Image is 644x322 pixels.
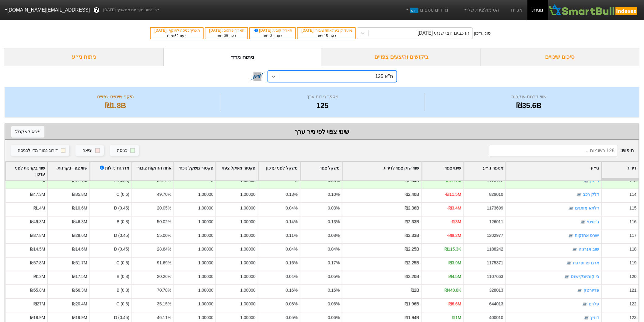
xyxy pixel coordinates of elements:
[209,28,222,33] span: [DATE]
[75,145,104,156] button: יציאה
[575,233,599,238] a: ישרס אחזקות
[89,285,131,298] div: B (0.8)
[461,4,502,16] a: הסימולציות שלי
[89,189,131,202] div: C (0.6)
[198,246,213,253] div: 1.00000
[198,260,213,266] div: 1.00000
[405,233,419,239] div: ₪2.33B
[487,260,503,266] div: 1175371
[589,302,599,307] a: פלרם
[72,274,87,280] div: ₪17.5M
[446,178,461,184] div: ₪17.7M
[575,206,599,211] a: דלתא מותגים
[72,178,87,184] div: ₪17.7M
[157,191,171,198] div: 49.70%
[157,287,171,294] div: 70.78%
[157,274,171,280] div: 20.26%
[286,191,298,198] div: 0.13%
[590,316,599,320] a: דוניץ
[222,100,423,111] div: 125
[11,127,633,136] div: שינוי צפוי לפי נייר ערך
[328,178,340,184] div: 0.05%
[301,28,314,33] span: [DATE]
[452,315,461,321] div: ₪1M
[240,260,255,266] div: 1.00000
[405,178,419,184] div: ₪2.54B
[6,162,47,181] div: Toggle SortBy
[583,315,590,321] img: tase link
[445,287,461,294] div: ₪448.8K
[405,315,419,321] div: ₪1.94B
[117,147,127,154] div: כניסה
[573,261,599,266] a: ארגו פרופרטיז
[587,220,600,225] a: ג'י סיטי
[89,243,131,257] div: D (0.45)
[286,274,298,280] div: 0.04%
[240,205,255,212] div: 1.00000
[572,247,578,253] img: tase link
[157,315,171,321] div: 46.11%
[198,274,213,280] div: 1.00000
[30,246,45,253] div: ₪14.5M
[447,205,461,212] div: -₪3.4M
[198,205,213,212] div: 1.00000
[301,33,352,39] div: בעוד ימים
[328,287,340,294] div: 0.16%
[630,178,637,184] div: 113
[328,246,340,253] div: 0.04%
[422,162,464,181] div: Toggle SortBy
[174,34,178,38] span: 52
[208,33,244,39] div: בעוד ימים
[630,205,637,212] div: 115
[630,233,637,239] div: 117
[489,191,503,198] div: 829010
[48,162,89,181] div: Toggle SortBy
[566,261,572,267] img: tase link
[174,162,215,181] div: Toggle SortBy
[258,162,300,181] div: Toggle SortBy
[132,162,173,181] div: Toggle SortBy
[154,28,167,33] span: [DATE]
[328,233,340,239] div: 0.08%
[375,73,393,80] div: ת''א 125
[322,48,481,66] div: ביקושים והיצעים צפויים
[240,219,255,225] div: 1.00000
[564,274,570,280] img: tase link
[163,48,322,66] div: ניתוח מדד
[198,287,213,294] div: 1.00000
[300,162,342,181] div: Toggle SortBy
[464,162,506,181] div: Toggle SortBy
[30,219,45,225] div: ₪49.3M
[11,145,69,156] button: דירוג נמוך מדי לכניסה
[72,301,87,307] div: ₪20.4M
[286,315,298,321] div: 0.05%
[286,219,298,225] div: 0.14%
[584,288,599,293] a: פריורטק
[157,178,171,184] div: 39.72%
[583,192,599,197] a: דלק רכב
[30,233,45,239] div: ₪37.8M
[5,48,163,66] div: ניתוח ני״ע
[216,162,257,181] div: Toggle SortBy
[95,6,98,14] span: ?
[328,191,340,198] div: 0.10%
[630,274,637,280] div: 120
[487,233,503,239] div: 1202977
[198,219,213,225] div: 1.00000
[198,301,213,307] div: 1.00000
[405,191,419,198] div: ₪2.40B
[405,205,419,212] div: ₪2.36B
[72,233,87,239] div: ₪28.6M
[324,34,328,38] span: 15
[411,287,419,294] div: ₪2B
[602,162,639,181] div: Toggle SortBy
[489,145,618,156] input: 128 רשומות...
[405,274,419,280] div: ₪2.20B
[418,30,470,37] div: הרכבים חצי שנתי [DATE]
[198,315,213,321] div: 1.00000
[405,301,419,307] div: ₪1.96B
[580,219,586,226] img: tase link
[577,288,583,294] img: tase link
[90,162,131,181] div: Toggle SortBy
[506,162,601,181] div: Toggle SortBy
